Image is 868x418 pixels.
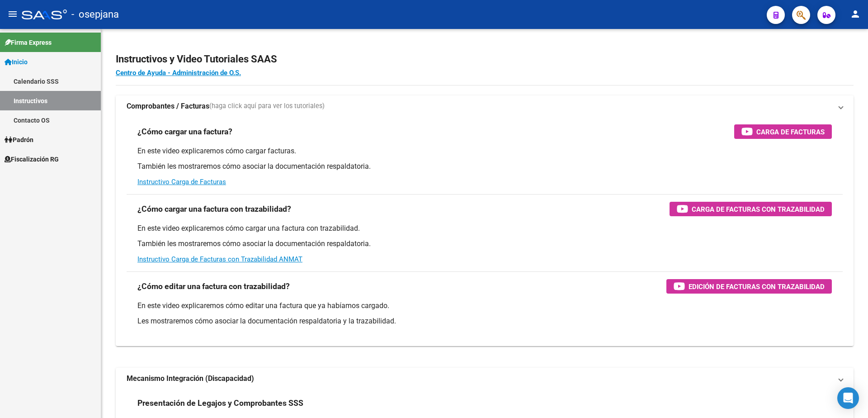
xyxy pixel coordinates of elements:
[137,280,290,293] h3: ¿Cómo editar una factura con trazabilidad?
[689,281,825,292] span: Edición de Facturas con Trazabilidad
[5,57,28,67] span: Inicio
[137,239,832,249] p: También les mostraremos cómo asociar la documentación respaldatoria.
[137,146,832,156] p: En este video explicaremos cómo cargar facturas.
[137,316,832,326] p: Les mostraremos cómo asociar la documentación respaldatoria y la trazabilidad.
[137,397,303,409] h3: Presentación de Legajos y Comprobantes SSS
[137,203,291,215] h3: ¿Cómo cargar una factura con trazabilidad?
[137,255,302,263] a: Instructivo Carga de Facturas con Trazabilidad ANMAT
[756,126,825,138] span: Carga de Facturas
[137,125,232,138] h3: ¿Cómo cargar una factura?
[137,178,226,186] a: Instructivo Carga de Facturas
[5,38,52,47] span: Firma Express
[137,161,832,171] p: También les mostraremos cómo asociar la documentación respaldatoria.
[71,5,119,24] span: - osepjana
[692,204,825,215] span: Carga de Facturas con Trazabilidad
[137,223,832,233] p: En este video explicaremos cómo cargar una factura con trazabilidad.
[666,279,832,294] button: Edición de Facturas con Trazabilidad
[5,135,33,145] span: Padrón
[116,69,241,77] a: Centro de Ayuda - Administración de O.S.
[116,117,854,346] div: Comprobantes / Facturas(haga click aquí para ver los tutoriales)
[209,101,325,111] span: (haga click aquí para ver los tutoriales)
[7,9,18,19] mat-icon: menu
[116,95,854,117] mat-expansion-panel-header: Comprobantes / Facturas(haga click aquí para ver los tutoriales)
[127,374,254,384] strong: Mecanismo Integración (Discapacidad)
[734,124,832,139] button: Carga de Facturas
[137,301,832,311] p: En este video explicaremos cómo editar una factura que ya habíamos cargado.
[670,202,832,216] button: Carga de Facturas con Trazabilidad
[116,368,854,389] mat-expansion-panel-header: Mecanismo Integración (Discapacidad)
[5,154,59,164] span: Fiscalización RG
[837,387,859,409] div: Open Intercom Messenger
[127,101,209,111] strong: Comprobantes / Facturas
[116,51,854,68] h2: Instructivos y Video Tutoriales SAAS
[850,9,861,19] mat-icon: person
